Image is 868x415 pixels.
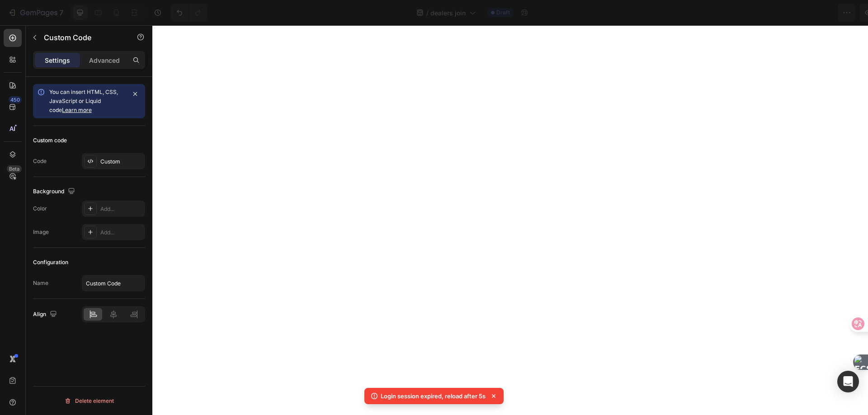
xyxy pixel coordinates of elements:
div: Image [33,228,49,236]
div: Align [33,308,59,321]
span: dealers join [430,8,466,18]
a: Learn more [62,107,92,113]
div: Background [33,186,77,198]
p: Custom Code [44,32,121,43]
div: Name [33,279,48,287]
p: Login session expired, reload after 5s [381,392,486,401]
span: You can insert HTML, CSS, JavaScript or Liquid code [49,89,118,113]
button: Delete element [33,394,145,408]
div: Publish [816,8,838,18]
span: Save [782,9,797,17]
p: 7 [59,7,63,18]
span: / [426,8,429,18]
button: Publish [808,4,846,22]
iframe: Design area [152,25,868,415]
div: Delete element [64,396,114,406]
div: Undo/Redo [170,4,207,22]
div: Add... [100,205,143,213]
div: 450 [9,96,22,103]
div: Custom [100,158,143,166]
p: Settings [45,56,70,65]
button: 7 [4,4,67,22]
span: Draft [496,9,510,17]
div: Configuration [33,258,68,266]
p: Advanced [89,56,120,65]
div: Beta [7,165,22,173]
div: Color [33,205,47,213]
div: Add... [100,228,143,237]
div: Custom code [33,136,67,145]
div: Code [33,157,47,165]
div: Open Intercom Messenger [837,371,859,392]
button: Save [774,4,804,22]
